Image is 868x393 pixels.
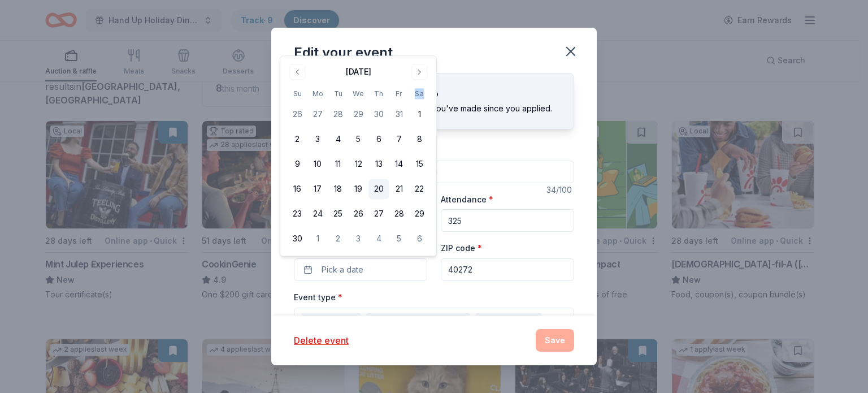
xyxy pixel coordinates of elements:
[348,154,368,175] button: 12
[301,313,361,327] div: Fundraiser
[287,204,307,224] button: 23
[348,129,368,150] button: 5
[409,154,429,175] button: 15
[441,209,574,232] input: 20
[546,183,574,197] div: 34 /100
[307,204,328,224] button: 24
[389,105,409,125] button: 31
[307,154,328,175] button: 10
[409,105,429,125] button: 1
[287,154,307,175] button: 9
[368,105,389,125] button: 30
[409,179,429,200] button: 22
[328,154,348,175] button: 11
[287,105,307,125] button: 26
[475,313,542,327] div: Food & drink
[322,263,363,277] span: Pick a date
[409,229,429,249] button: 6
[389,88,409,100] th: Friday
[287,179,307,200] button: 16
[389,179,409,200] button: 21
[328,105,348,125] button: 28
[348,179,368,200] button: 19
[294,308,574,332] button: FundraiserBusiness & professionalFood & drink
[287,88,307,100] th: Sunday
[294,334,349,347] button: Delete event
[294,292,342,303] label: Event type
[307,229,328,249] button: 1
[409,88,429,100] th: Saturday
[348,105,368,125] button: 29
[368,179,389,200] button: 20
[368,129,389,150] button: 6
[348,88,368,100] th: Wednesday
[307,129,328,150] button: 3
[411,64,427,80] button: Go to next month
[307,88,328,100] th: Monday
[287,229,307,249] button: 30
[348,229,368,249] button: 3
[389,204,409,224] button: 28
[307,105,328,125] button: 27
[294,44,393,62] div: Edit your event
[366,313,471,327] div: Business & professional
[328,129,348,150] button: 4
[348,204,368,224] button: 26
[307,179,328,200] button: 17
[368,204,389,224] button: 27
[409,129,429,150] button: 8
[368,154,389,175] button: 13
[294,258,427,281] button: Pick a date
[328,229,348,249] button: 2
[346,65,371,79] div: [DATE]
[389,154,409,175] button: 14
[289,64,305,80] button: Go to previous month
[328,88,348,100] th: Tuesday
[409,204,429,224] button: 29
[389,129,409,150] button: 7
[389,229,409,249] button: 5
[441,243,482,254] label: ZIP code
[441,194,493,205] label: Attendance
[368,229,389,249] button: 4
[328,179,348,200] button: 18
[368,88,389,100] th: Thursday
[328,204,348,224] button: 25
[441,258,574,281] input: 12345 (U.S. only)
[287,129,307,150] button: 2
